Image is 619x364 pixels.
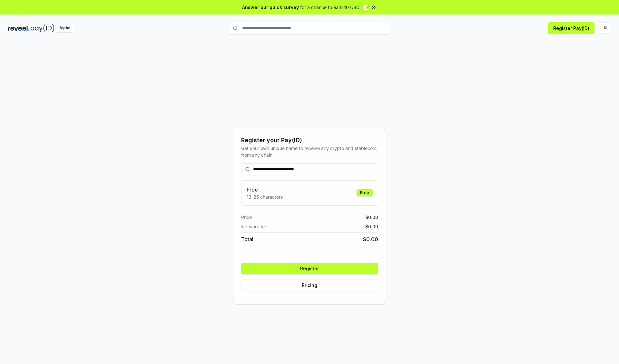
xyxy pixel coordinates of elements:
[363,235,378,243] span: $ 0.00
[241,214,252,221] span: Price
[365,223,378,230] span: $ 0.00
[31,24,54,32] img: pay_id
[247,186,283,193] h3: Free
[241,223,267,230] span: Network fee
[241,280,378,291] button: Pricing
[365,214,378,221] span: $ 0.00
[56,24,74,32] div: Alpha
[8,24,29,32] img: reveel_dark
[548,22,594,34] button: Register Pay(ID)
[241,263,378,274] button: Register
[300,4,369,11] span: for a chance to earn 10 USDT 📝
[241,136,378,145] div: Register your Pay(ID)
[357,189,373,196] div: Free
[242,4,299,11] span: Answer our quick survey
[241,235,253,243] span: Total
[247,193,283,200] p: 13-25 characters
[241,145,378,158] div: Get your own unique name to receive any crypto and stablecoin, from any chain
